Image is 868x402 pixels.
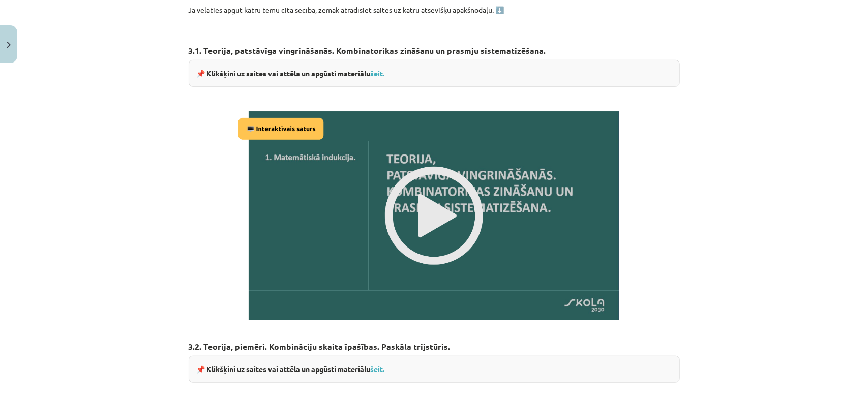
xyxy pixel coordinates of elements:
strong: 3.2. Teorija, piemēri. Kombināciju skaita īpašības. Paskāla trijstūris. [189,341,451,352]
img: icon-close-lesson-0947bae3869378f0d4975bcd49f059093ad1ed9edebbc8119c70593378902aed.svg [7,42,11,48]
a: šeit. [371,364,385,374]
a: šeit. [371,69,385,78]
strong: 📌 Klikšķini uz saites vai attēla un apgūsti materiālu [197,69,385,78]
strong: 3.1. Teorija, patstāvīga vingrināšanās. Kombinatorikas zināšanu un prasmju sistematizēšana. [189,45,546,56]
p: Ja vēlaties apgūt katru tēmu citā secībā, zemāk atradīsiet saites uz katru atsevišķu apakšnodaļu. ⬇️ [189,5,680,15]
strong: 📌 Klikšķini uz saites vai attēla un apgūsti materiālu [197,364,385,374]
